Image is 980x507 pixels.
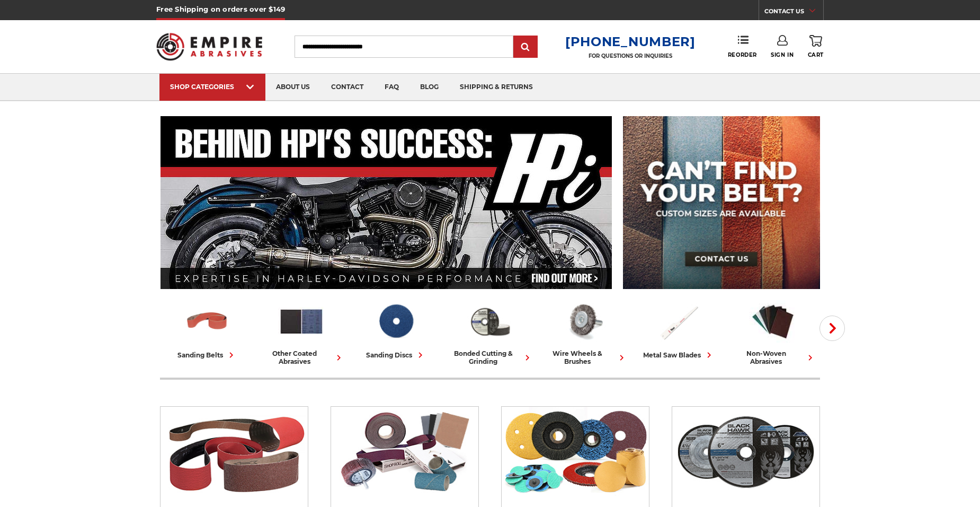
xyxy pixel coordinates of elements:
[331,407,478,497] img: Other Coated Abrasives
[409,74,449,101] a: blog
[771,51,794,58] span: Sign In
[730,299,816,365] a: non-woven abrasives
[366,349,426,361] div: sanding discs
[278,299,325,344] img: Other Coated Abrasives
[636,299,721,361] a: metal saw blades
[156,26,262,67] img: Empire Abrasives
[515,37,536,58] input: Submit
[447,299,533,365] a: bonded cutting & grinding
[561,299,608,344] img: Wire Wheels & Brushes
[728,51,757,58] span: Reorder
[819,316,845,341] button: Next
[565,34,696,49] a: [PHONE_NUMBER]
[372,299,419,344] img: Sanding Discs
[643,349,715,361] div: metal saw blades
[170,83,255,91] div: SHOP CATEGORIES
[320,74,374,101] a: contact
[353,299,439,361] a: sanding discs
[764,5,823,20] a: CONTACT US
[808,35,824,58] a: Cart
[730,349,816,365] div: non-woven abrasives
[672,407,819,497] img: Bonded Cutting & Grinding
[541,299,627,365] a: wire wheels & brushes
[447,349,533,365] div: bonded cutting & grinding
[164,299,250,361] a: sanding belts
[728,35,757,58] a: Reorder
[623,116,820,289] img: promo banner for custom belts.
[565,53,696,59] p: FOR QUESTIONS OR INQUIRIES
[259,349,344,365] div: other coated abrasives
[655,299,702,344] img: Metal Saw Blades
[265,74,320,101] a: about us
[449,74,544,101] a: shipping & returns
[808,51,824,58] span: Cart
[502,407,649,497] img: Sanding Discs
[750,299,796,344] img: Non-woven Abrasives
[161,116,612,289] img: Banner for an interview featuring Horsepower Inc who makes Harley performance upgrades featured o...
[259,299,344,365] a: other coated abrasives
[374,74,409,101] a: faq
[177,349,237,361] div: sanding belts
[161,407,308,497] img: Sanding Belts
[184,299,230,344] img: Sanding Belts
[541,349,627,365] div: wire wheels & brushes
[467,299,513,344] img: Bonded Cutting & Grinding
